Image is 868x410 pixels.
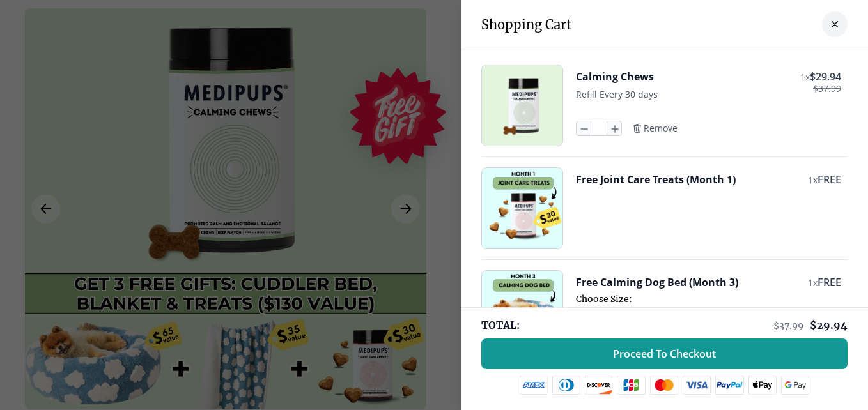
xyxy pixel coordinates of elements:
[576,172,736,186] button: Free Joint Care Treats (Month 1)
[576,88,658,100] span: Refill Every 30 days
[748,376,777,395] img: apple
[800,71,810,83] span: 1 x
[482,168,562,248] img: Free Joint Care Treats (Month 1)
[576,275,738,289] button: Free Calming Dog Bed (Month 3)
[482,65,562,146] img: Calming Chews
[808,174,818,186] span: 1 x
[781,376,810,395] img: google
[822,11,848,37] button: close-cart
[481,338,848,369] button: Proceed To Checkout
[576,70,654,84] button: Calming Chews
[585,376,613,395] img: discover
[810,70,841,84] span: $ 29.94
[481,17,571,33] h3: Shopping Cart
[715,376,744,395] img: paypal
[632,123,678,134] button: Remove
[818,275,841,289] span: FREE
[576,293,841,305] span: Choose Size:
[808,277,818,289] span: 1 x
[810,319,848,331] span: $ 29.94
[773,320,803,331] span: $ 37.99
[481,318,520,332] span: TOTAL:
[813,84,841,94] span: $ 37.99
[650,376,678,395] img: mastercard
[644,123,678,134] span: Remove
[683,376,711,395] img: visa
[818,172,841,186] span: FREE
[617,376,646,395] img: jcb
[482,271,562,351] img: Free Calming Dog Bed (Month 3)
[613,347,716,360] span: Proceed To Checkout
[520,376,548,395] img: amex
[552,376,580,395] img: diners-club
